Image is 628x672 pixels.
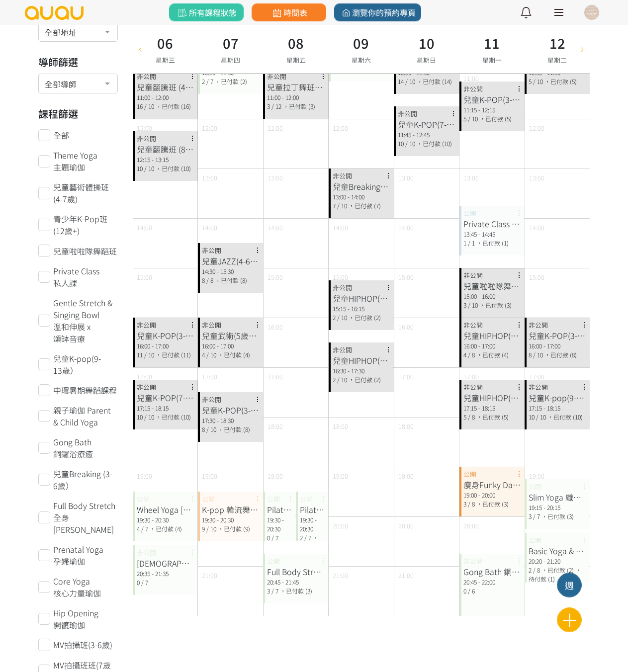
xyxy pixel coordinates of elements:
span: 18:00 [268,421,283,431]
span: / 7 [141,578,148,587]
a: 瀏覽你的預約專頁 [334,3,421,21]
div: 兒童Breaking (3-6歲） [333,180,390,192]
span: 14:00 [202,223,217,232]
span: / 10 [533,77,543,85]
div: Slim Yoga 纖體瑜珈 [529,491,586,503]
h3: 12 [547,33,567,53]
span: 19:00 [333,471,348,481]
span: 4 [202,350,205,359]
div: Pilates 普拉提 [300,504,325,515]
span: 21:00 [202,571,217,580]
span: 5 [463,413,466,421]
span: ，已付款 (5) [544,77,577,85]
span: 青少年K-Pop班(12歲+) [53,213,117,237]
span: / 7 [533,512,540,520]
span: / 10 [206,425,216,433]
span: 星期日 [417,55,436,65]
h3: 07 [221,33,240,53]
div: 兒童JAZZ(4-6歲） [202,255,259,267]
span: 兒童K-pop(9-13歲） [53,352,117,376]
div: 19:15 - 20:15 [529,503,586,512]
span: 13:00 [529,173,544,182]
span: 3 [463,500,466,508]
span: 9 [202,524,205,533]
div: 15:15 - 16:15 [333,304,390,313]
span: 18:00 [333,421,348,431]
div: 兒童K-POP(3-6歲） [202,404,259,416]
div: 19:30 - 20:30 [300,515,325,533]
span: 18:00 [398,421,414,431]
span: / 7 [271,533,278,542]
span: ，已付款 (8) [215,276,247,284]
img: logo.svg [24,6,85,20]
span: 13:00 [202,173,217,182]
span: / 10 [144,102,154,110]
div: 19:30 - 20:30 [267,515,292,533]
span: ，已付款 (8) [218,425,250,433]
div: 兒童翻騰班 (8歲+) [137,143,194,155]
span: 星期四 [221,55,240,65]
span: 15:00 [529,272,544,282]
span: / 10 [337,375,347,384]
span: 7 [333,201,336,210]
span: / 12 [271,102,281,110]
span: 兒童藝術體操班(4-7歲) [53,181,117,205]
span: Theme Yoga 主題瑜伽 [53,149,117,173]
span: Gong Bath 銅鑼浴療癒 [53,436,117,460]
span: 12:00 [202,123,217,133]
span: 21:00 [333,571,348,580]
span: / 6 [468,587,475,595]
span: 4 [463,350,466,359]
span: 17:00 [398,372,414,381]
div: 瘦身Funky Dance [463,479,521,491]
span: 全部導師 [45,77,110,89]
h3: 導師篩選 [38,55,118,70]
span: / 10 [468,301,478,309]
span: / 10 [468,114,478,123]
span: 14:00 [398,223,414,232]
span: 4 [137,524,140,533]
span: Prenatal Yoga 孕婦瑜伽 [53,543,117,567]
span: 19:00 [529,471,544,481]
span: 2 [333,375,336,384]
span: ，已付款 (8) [544,350,577,359]
span: / 8 [206,276,213,284]
span: 全部 [53,129,69,141]
span: / 7 [206,77,213,85]
span: ，已付款 (10) [417,139,452,148]
span: 16 [137,102,143,110]
div: 16:30 - 17:30 [333,366,390,375]
div: 16:00 - 17:00 [463,341,521,350]
div: 20:45 - 21:45 [267,578,324,587]
span: ，已付款 (10) [156,413,191,421]
span: 中環暑期舞蹈課程 [53,384,117,396]
span: 星期二 [547,55,567,65]
span: 19:00 [268,471,283,481]
div: 17:30 - 18:30 [202,416,259,425]
span: 1 [463,239,466,247]
div: 兒童K-POP(3-6歲） [137,330,194,341]
h3: 11 [482,33,502,53]
h3: 10 [417,33,436,53]
span: ，已付款 (4) [476,350,509,359]
span: MV拍攝班(3-6歲) [53,639,112,651]
span: 17:00 [463,372,479,381]
span: 14:00 [529,223,544,232]
span: 15:00 [333,272,348,282]
span: 時間表 [270,6,307,18]
span: 17:00 [137,372,152,381]
div: 兒童翻騰班 (4歲＋) [137,81,194,93]
div: 15:00 - 16:00 [463,292,521,301]
div: Wheel Yoga [DEMOGRAPHIC_DATA] [137,504,194,515]
span: Core Yoga 核心力量瑜伽 [53,575,117,599]
span: ，已付款 (5) [476,413,509,421]
span: / 8 [533,566,540,574]
div: Full Body Stretch 全身[PERSON_NAME] [267,566,324,578]
span: 13:00 [398,173,414,182]
span: 17:00 [268,372,283,381]
span: Gentle Stretch & Singing Bowl 溫和伸展 x 頌缽音療 [53,297,117,344]
span: ，已付款 (2) [349,375,381,384]
span: / 8 [468,413,475,421]
span: 3 [267,587,270,595]
div: 19:00 - 20:00 [463,491,521,500]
